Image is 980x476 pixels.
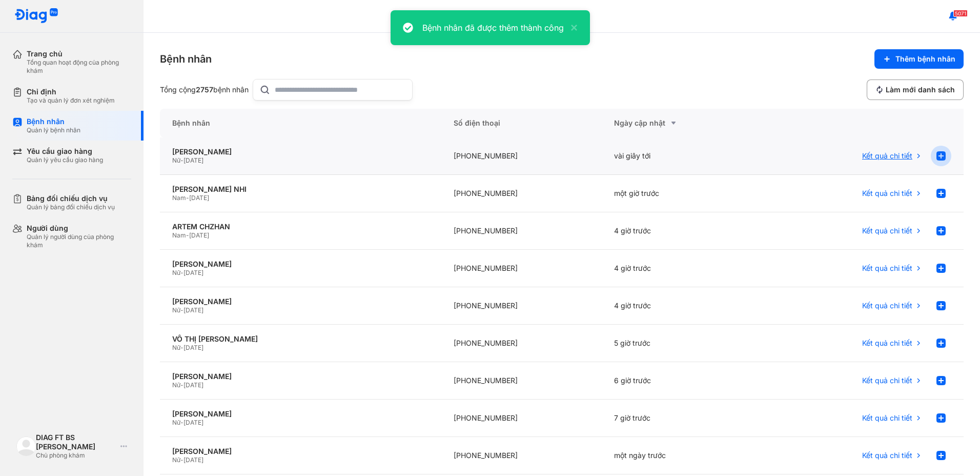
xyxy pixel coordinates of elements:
span: [DATE] [183,156,203,164]
div: một giờ trước [602,175,763,212]
img: logo [14,8,58,24]
div: Bệnh nhân [160,109,441,137]
div: Tổng cộng bệnh nhân [160,85,249,94]
div: vài giây tới [602,137,763,175]
div: ARTEM CHZHAN [172,222,429,231]
span: Nữ [172,306,180,314]
div: Bảng đối chiếu dịch vụ [27,194,115,203]
div: [PERSON_NAME] NHI [172,185,429,194]
div: [PHONE_NUMBER] [441,287,602,325]
div: 6 giờ trước [602,362,763,400]
span: Nữ [172,381,180,389]
div: [PHONE_NUMBER] [441,400,602,437]
span: Kết quả chi tiết [862,264,912,273]
div: DIAG FT BS [PERSON_NAME] [36,433,116,451]
div: Số điện thoại [441,109,602,137]
span: Nam [172,231,186,239]
div: Chỉ định [27,87,115,96]
div: [PHONE_NUMBER] [441,175,602,212]
span: Kết quả chi tiết [862,339,912,348]
div: 4 giờ trước [602,287,763,325]
span: Nữ [172,269,180,276]
span: 2757 [196,85,213,94]
span: - [180,419,183,426]
div: Quản lý bệnh nhân [27,126,80,134]
div: Quản lý bảng đối chiếu dịch vụ [27,203,115,211]
button: Làm mới danh sách [867,80,964,100]
div: Bệnh nhân [27,117,80,126]
span: Kết quả chi tiết [862,376,912,385]
div: 5 giờ trước [602,325,763,362]
button: Thêm bệnh nhân [874,49,964,69]
div: Bệnh nhân [160,52,212,66]
span: - [186,231,189,239]
span: Kết quả chi tiết [862,151,912,161]
span: [DATE] [189,194,209,202]
span: Làm mới danh sách [886,85,955,94]
span: Nam [172,194,186,202]
span: [DATE] [183,419,203,426]
span: Kết quả chi tiết [862,189,912,198]
span: [DATE] [183,456,203,464]
span: Nữ [172,344,180,351]
span: Kết quả chi tiết [862,301,912,310]
div: 7 giờ trước [602,400,763,437]
div: Yêu cầu giao hàng [27,147,103,156]
span: Kết quả chi tiết [862,413,912,423]
span: Thêm bệnh nhân [895,54,955,64]
span: Kết quả chi tiết [862,451,912,460]
div: Quản lý người dùng của phòng khám [27,233,131,249]
div: [PHONE_NUMBER] [441,137,602,175]
div: [PERSON_NAME] [172,260,429,269]
span: [DATE] [183,344,203,351]
span: [DATE] [183,269,203,276]
div: Chủ phòng khám [36,451,116,460]
span: Kết quả chi tiết [862,226,912,235]
div: Trang chủ [27,49,131,58]
div: [PERSON_NAME] [172,297,429,306]
span: - [180,156,183,164]
span: Nữ [172,456,180,464]
div: [PHONE_NUMBER] [441,325,602,362]
span: - [180,381,183,389]
div: [PERSON_NAME] [172,409,429,419]
span: - [180,269,183,276]
div: [PHONE_NUMBER] [441,250,602,287]
div: một ngày trước [602,437,763,474]
div: VỖ THỊ [PERSON_NAME] [172,334,429,344]
div: [PHONE_NUMBER] [441,437,602,474]
span: - [186,194,189,202]
span: - [180,344,183,351]
div: 4 giờ trước [602,250,763,287]
span: - [180,306,183,314]
div: Ngày cập nhật [614,117,750,129]
div: Quản lý yêu cầu giao hàng [27,156,103,164]
span: 5071 [953,10,968,17]
span: [DATE] [189,231,209,239]
div: [PHONE_NUMBER] [441,362,602,400]
div: [PERSON_NAME] [172,447,429,456]
div: [PHONE_NUMBER] [441,212,602,250]
span: Nữ [172,419,180,426]
div: [PERSON_NAME] [172,372,429,381]
span: - [180,456,183,464]
img: logo [16,437,36,456]
div: [PERSON_NAME] [172,147,429,156]
span: Nữ [172,156,180,164]
div: Người dùng [27,224,131,233]
div: Tổng quan hoạt động của phòng khám [27,58,131,75]
div: 4 giờ trước [602,212,763,250]
span: [DATE] [183,306,203,314]
div: Tạo và quản lý đơn xét nghiệm [27,96,115,105]
span: [DATE] [183,381,203,389]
